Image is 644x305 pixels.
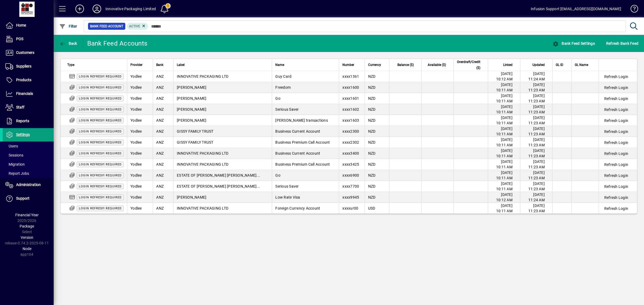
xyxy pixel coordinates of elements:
span: Refresh Login [604,173,628,178]
div: Available ($) [425,62,451,68]
span: GISSY FAMILY TRUST [177,140,214,144]
span: GL Name [575,62,588,68]
div: Currency [368,62,386,68]
span: Bank [156,62,163,68]
app-status-label: Multi-factor authentication (MFA) refresh required [77,85,124,89]
button: Refresh Login [602,127,630,136]
button: Refresh Login [602,171,630,180]
span: Yodlee [130,118,142,122]
span: Business Premium Call Account [275,162,330,166]
a: Staff [3,101,54,114]
span: Currency [368,62,381,68]
span: ANZ [156,184,164,188]
span: Yodlee [130,162,142,166]
app-status-label: Multi-factor authentication (MFA) refresh required [77,173,124,177]
span: ANZ [156,96,164,101]
app-status-label: Multi-factor authentication (MFA) refresh required [77,96,124,100]
div: Bank [156,62,170,68]
a: Administration [3,178,54,192]
a: Customers [3,46,54,59]
app-status-label: Multi-factor authentication (MFA) refresh required [77,140,124,144]
span: POS [16,37,23,41]
div: GL ID [556,62,568,68]
button: Refresh Login [602,149,630,158]
button: Add [71,4,88,14]
span: NZD [368,118,376,122]
span: Login refresh required [79,174,122,177]
button: Refresh Login [602,94,630,103]
span: NZD [368,195,376,199]
span: NZD [368,140,376,144]
span: Business Premium Call Account [275,140,330,144]
span: Yodlee [130,129,142,133]
span: xxxx1601 [342,96,359,101]
span: Yodlee [130,184,142,188]
td: [DATE] 10:11 AM [488,104,520,115]
span: [PERSON_NAME] [177,195,206,199]
span: Low Rate Visa [275,195,300,199]
button: Refresh Login [602,83,630,92]
td: [DATE] 11:24 AM [520,71,552,82]
td: [DATE] 11:23 AM [520,181,552,192]
span: ANZ [156,74,164,79]
td: [DATE] 10:11 AM [488,115,520,126]
span: Suppliers [16,64,31,68]
button: Back [58,39,79,48]
span: Refresh Login [604,107,628,112]
span: [PERSON_NAME] [177,85,206,90]
span: NZD [368,173,376,177]
span: xxxx1600 [342,85,359,90]
span: Administration [16,183,41,187]
div: Updated [524,62,550,68]
td: [DATE] 11:23 AM [520,93,552,104]
span: Users [5,144,18,148]
button: Refresh Login [602,105,630,114]
td: [DATE] 10:11 AM [488,159,520,170]
span: Refresh Login [604,184,628,189]
a: Sessions [3,151,54,160]
span: Node [23,247,31,251]
span: GISSY FAMILY TRUST [177,129,214,133]
span: ANZ [156,129,164,133]
span: Login refresh required [79,75,122,78]
a: Products [3,73,54,87]
a: Reports [3,114,54,128]
span: Login refresh required [79,119,122,122]
span: Business Current Account [275,151,320,155]
span: GL ID [556,62,563,68]
span: Yodlee [130,107,142,111]
button: Refresh Login [602,182,630,191]
span: Type [67,62,74,68]
span: Login refresh required [79,207,122,210]
mat-chip: Activation Status: Active [127,23,148,30]
span: Refresh Login [604,74,628,79]
span: ANZ [156,107,164,111]
span: Go [275,173,280,177]
td: [DATE] 10:11 AM [488,137,520,148]
span: xxxx3425 [342,162,359,166]
span: [PERSON_NAME] transactions [275,118,328,122]
td: [DATE] 10:12 AM [488,71,520,82]
span: Yodlee [130,173,142,177]
span: Yodlee [130,151,142,155]
span: Login refresh required [79,108,122,111]
app-status-label: Multi-factor authentication (MFA) refresh required [77,206,124,210]
span: ANZ [156,140,164,144]
td: [DATE] 11:23 AM [520,159,552,170]
span: ANZ [156,118,164,122]
span: xxxx7700 [342,184,359,188]
span: Yodlee [130,74,142,79]
span: xxxx1603 [342,118,359,122]
div: GL Name [575,62,595,68]
span: Settings [16,132,30,137]
span: Products [16,78,31,82]
app-status-label: Multi-factor authentication (MFA) refresh required [77,74,124,78]
span: Balance ($) [397,62,414,68]
button: Filter [58,21,79,31]
span: Number [342,62,354,68]
a: Migration [3,160,54,169]
td: [DATE] 10:11 AM [488,203,520,214]
span: ANZ [156,151,164,155]
span: Login refresh required [79,185,122,188]
td: [DATE] 10:11 AM [488,148,520,159]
